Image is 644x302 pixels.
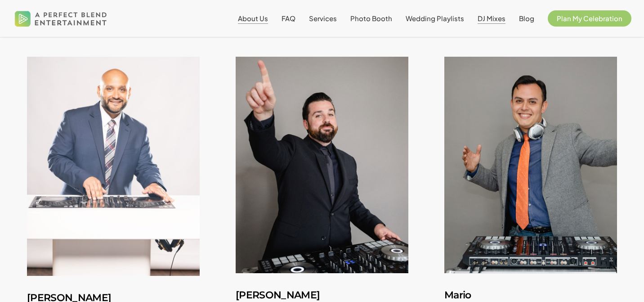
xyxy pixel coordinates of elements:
[406,15,464,22] a: Wedding Playlists
[557,14,622,23] span: Plan My Celebration
[282,15,295,22] a: FAQ
[238,15,268,22] a: About Us
[13,4,109,33] img: A Perfect Blend Entertainment
[282,14,295,23] span: FAQ
[238,14,268,23] span: About Us
[519,15,534,22] a: Blog
[309,15,337,22] a: Services
[478,15,505,22] a: DJ Mixes
[406,14,464,23] span: Wedding Playlists
[350,15,392,22] a: Photo Booth
[548,15,631,22] a: Plan My Celebration
[309,14,337,23] span: Services
[350,14,392,23] span: Photo Booth
[519,14,534,23] span: Blog
[478,14,505,23] span: DJ Mixes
